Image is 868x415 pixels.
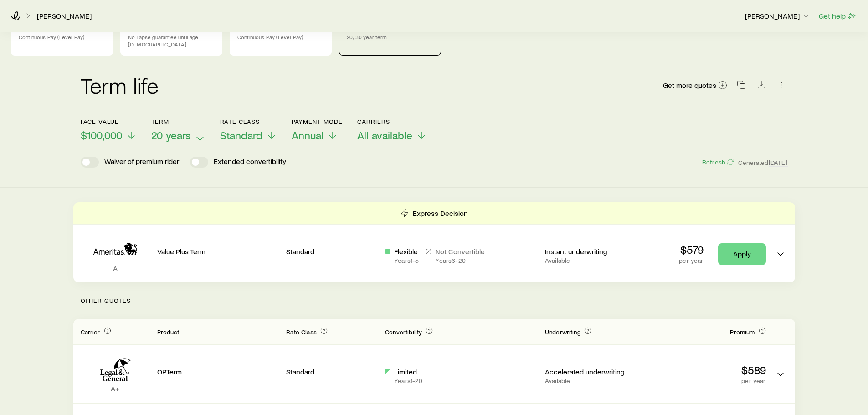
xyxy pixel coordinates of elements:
span: Standard [220,129,262,142]
p: Carriers [357,118,427,125]
p: Standard [286,367,378,376]
p: No-lapse guarantee until age [DEMOGRAPHIC_DATA] [128,33,215,48]
p: Continuous Pay (Level Pay) [19,33,105,41]
p: $579 [679,243,703,256]
p: Standard [286,247,378,256]
button: Term20 years [151,118,205,142]
a: [PERSON_NAME] [36,12,92,20]
p: A [81,264,150,273]
p: Extended convertibility [214,157,286,168]
div: Term quotes [73,202,795,282]
p: Express Decision [413,209,468,218]
a: Term life$100,000+ face value20, 30 year term [339,9,441,56]
span: 20 years [151,129,191,142]
span: All available [357,129,412,142]
p: Years 1 - 20 [394,377,422,384]
a: Permanent life (Protection)$100,000 face value WLContinuous Pay (Level Pay) [11,9,113,56]
button: CarriersAll available [357,118,427,142]
p: Waiver of premium rider [104,157,179,168]
p: Available [545,377,637,384]
p: Not Convertible [435,247,485,256]
p: Face value [81,118,137,125]
p: Limited [394,367,422,376]
a: Get more quotes [663,80,728,91]
p: Instant underwriting [545,247,637,256]
h2: Term life [81,74,159,96]
a: Apply [718,243,766,265]
span: Product [157,328,180,336]
p: Rate Class [220,118,277,125]
p: per year [644,377,766,384]
a: Download CSV [755,82,768,91]
span: Get more quotes [663,82,716,89]
button: Face value$100,000 [81,118,137,142]
span: Convertibility [385,328,422,336]
button: Rate ClassStandard [220,118,277,142]
span: $100,000 [81,129,122,142]
button: [PERSON_NAME] [745,11,811,22]
button: Refresh [702,158,734,167]
p: Payment Mode [292,118,343,125]
p: per year [679,257,703,264]
p: Flexible [394,247,419,256]
span: Carrier [81,328,100,336]
button: Get help [818,11,857,21]
p: Available [545,257,637,264]
a: Permanent life (Protection)$100,000 face value ULNo-lapse guarantee until age [DEMOGRAPHIC_DATA] [120,9,222,56]
span: Premium [730,328,755,336]
span: Annual [292,129,324,142]
p: Other Quotes [73,282,795,319]
a: Permanent life (Protection)$100,000 face value WLContinuous Pay (Level Pay) [230,9,332,56]
p: 20, 30 year term [347,33,433,41]
button: Payment ModeAnnual [292,118,343,142]
span: Underwriting [545,328,580,336]
p: Continuous Pay (Level Pay) [237,33,324,41]
span: [DATE] [769,159,788,167]
p: Years 6 - 20 [435,257,485,264]
p: A+ [81,384,150,393]
p: $589 [644,364,766,376]
p: Term [151,118,205,125]
p: Accelerated underwriting [545,367,637,376]
p: [PERSON_NAME] [745,11,811,20]
p: OPTerm [157,367,279,376]
p: Years 1 - 5 [394,257,419,264]
span: Rate Class [286,328,317,336]
p: Value Plus Term [157,247,279,256]
span: Generated [738,159,787,167]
